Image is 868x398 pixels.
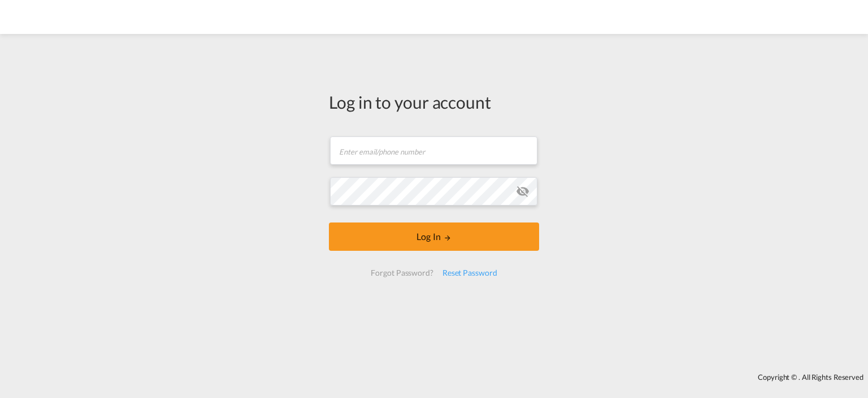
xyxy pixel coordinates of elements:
md-icon: icon-eye-off [516,185,530,198]
div: Forgot Password? [366,263,437,283]
div: Reset Password [438,263,502,283]
div: Log in to your account [329,90,539,114]
input: Enter email/phone number [330,136,537,165]
button: LOGIN [329,222,539,251]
